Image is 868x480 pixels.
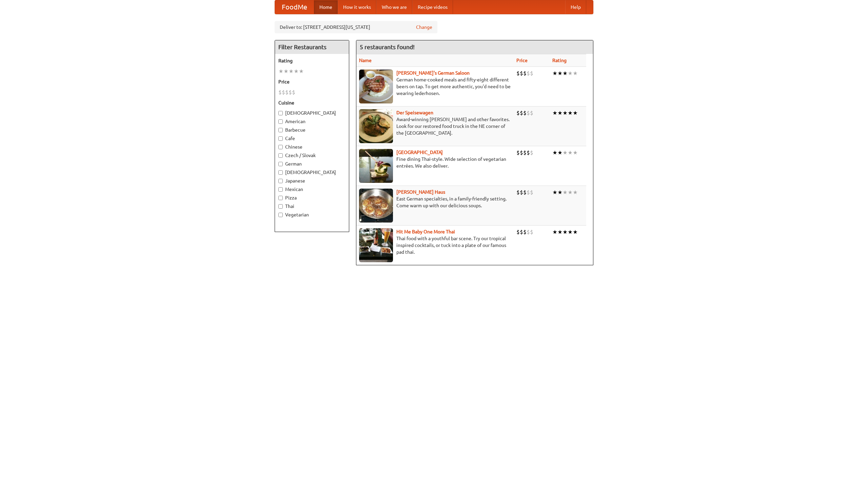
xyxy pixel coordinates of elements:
li: $ [285,89,289,96]
li: $ [520,149,523,156]
li: $ [523,70,527,77]
a: Hit Me Baby One More Thai [396,229,455,234]
li: ★ [563,228,568,236]
h4: Filter Restaurants [275,40,349,54]
a: FoodMe [275,0,314,14]
div: Deliver to: [STREET_ADDRESS][US_STATE] [275,21,437,33]
input: Chinese [278,145,283,149]
li: ★ [573,189,578,196]
input: [DEMOGRAPHIC_DATA] [278,170,283,175]
ng-pluralize: 5 restaurants found! [360,44,415,50]
li: ★ [568,70,573,77]
label: Cafe [278,135,346,142]
li: $ [523,189,527,196]
li: ★ [563,109,568,117]
li: $ [530,189,533,196]
img: babythai.jpg [359,228,393,262]
input: Japanese [278,179,283,183]
label: Czech / Slovak [278,152,346,159]
input: Mexican [278,187,283,192]
img: speisewagen.jpg [359,109,393,143]
li: $ [520,189,523,196]
li: $ [523,228,527,236]
li: $ [527,189,530,196]
li: ★ [563,189,568,196]
a: Home [314,0,338,14]
li: $ [527,109,530,117]
li: ★ [573,70,578,77]
li: ★ [568,189,573,196]
li: $ [282,89,285,96]
li: $ [516,109,520,117]
input: American [278,119,283,124]
li: ★ [573,149,578,156]
input: Thai [278,204,283,209]
p: German home-cooked meals and fifty-eight different beers on tap. To get more authentic, you'd nee... [359,76,511,97]
li: $ [520,70,523,77]
li: $ [530,228,533,236]
li: ★ [278,68,283,75]
label: Mexican [278,186,346,193]
a: Name [359,58,372,63]
a: Who we are [376,0,412,14]
a: [GEOGRAPHIC_DATA] [396,150,443,155]
img: kohlhaus.jpg [359,189,393,223]
li: ★ [289,68,294,75]
input: Vegetarian [278,213,283,217]
li: $ [278,89,282,96]
h5: Price [278,78,346,85]
input: Pizza [278,196,283,200]
input: [DEMOGRAPHIC_DATA] [278,111,283,115]
li: ★ [552,109,557,117]
a: Price [516,58,528,63]
img: esthers.jpg [359,70,393,103]
li: ★ [283,68,289,75]
li: $ [530,149,533,156]
label: Vegetarian [278,211,346,218]
input: German [278,162,283,166]
a: [PERSON_NAME]'s German Saloon [396,70,470,76]
label: Barbecue [278,127,346,133]
li: ★ [294,68,299,75]
p: East German specialties, in a family-friendly setting. Come warm up with our delicious soups. [359,195,511,209]
li: $ [516,149,520,156]
li: ★ [568,228,573,236]
a: Der Speisewagen [396,110,433,115]
li: $ [520,228,523,236]
li: $ [516,70,520,77]
li: ★ [552,70,557,77]
p: Thai food with a youthful bar scene. Try our tropical inspired cocktails, or tuck into a plate of... [359,235,511,255]
input: Cafe [278,136,283,141]
a: Recipe videos [412,0,453,14]
li: ★ [552,228,557,236]
li: ★ [557,228,563,236]
a: How it works [338,0,376,14]
p: Fine dining Thai-style. Wide selection of vegetarian entrées. We also deliver. [359,156,511,169]
p: Award-winning [PERSON_NAME] and other favorites. Look for our restored food truck in the NE corne... [359,116,511,136]
li: ★ [552,149,557,156]
label: [DEMOGRAPHIC_DATA] [278,169,346,176]
a: [PERSON_NAME] Haus [396,189,445,195]
li: $ [530,109,533,117]
li: $ [292,89,295,96]
li: $ [516,228,520,236]
a: Help [565,0,586,14]
label: Pizza [278,194,346,201]
li: ★ [568,109,573,117]
h5: Cuisine [278,99,346,106]
li: $ [520,109,523,117]
li: ★ [563,70,568,77]
img: satay.jpg [359,149,393,183]
li: $ [516,189,520,196]
label: Chinese [278,143,346,150]
li: $ [289,89,292,96]
label: [DEMOGRAPHIC_DATA] [278,110,346,116]
a: Rating [552,58,567,63]
li: $ [527,228,530,236]
li: ★ [557,149,563,156]
li: ★ [557,109,563,117]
